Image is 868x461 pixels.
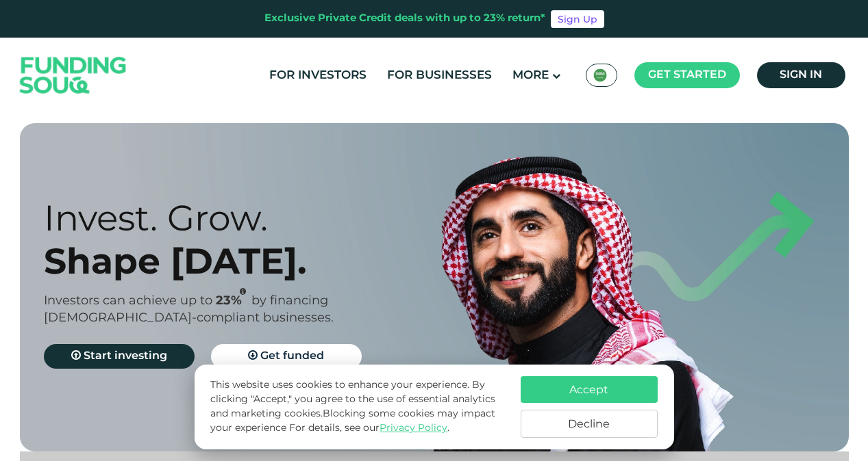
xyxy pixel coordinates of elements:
button: Decline [521,410,658,438]
div: Invest. Grow. [44,196,458,239]
div: Exclusive Private Credit deals with up to 23% return* [264,11,545,27]
p: This website uses cookies to enhance your experience. By clicking "Accept," you agree to the use ... [210,378,506,436]
img: SA Flag [593,68,607,82]
span: For details, see our . [289,423,449,433]
a: Get funded [211,344,362,369]
span: Get funded [260,351,324,361]
a: Sign Up [551,10,604,28]
span: Investors can achieve up to [44,295,212,307]
button: Accept [521,376,658,403]
span: Start investing [84,351,167,361]
i: 23% IRR (expected) ~ 15% Net yield (expected) [240,288,246,295]
div: Shape [DATE]. [44,239,458,282]
a: Privacy Policy [380,423,447,433]
span: 23% [216,295,251,307]
a: Sign in [757,62,845,88]
span: by financing [DEMOGRAPHIC_DATA]-compliant businesses. [44,295,334,324]
span: Get started [648,70,726,80]
img: Logo [6,41,140,110]
span: More [512,70,549,81]
a: For Businesses [384,64,495,87]
span: Blocking some cookies may impact your experience [210,409,495,433]
a: For Investors [266,64,370,87]
span: Sign in [780,70,822,80]
a: Start investing [44,344,195,369]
